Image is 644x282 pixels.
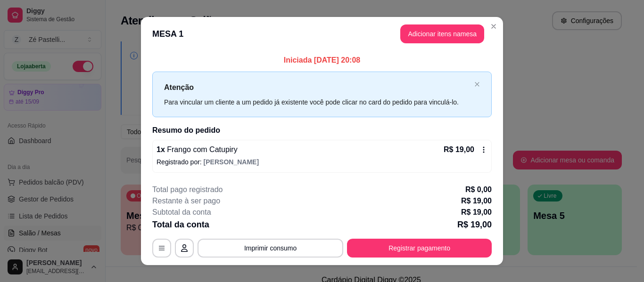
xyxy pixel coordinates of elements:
[198,239,343,258] button: Imprimir consumo
[204,158,259,166] span: [PERSON_NAME]
[347,239,492,258] button: Registrar pagamento
[152,218,209,231] p: Total da conta
[152,55,492,66] p: Iniciada [DATE] 20:08
[164,81,471,93] p: Atenção
[152,125,492,136] h2: Resumo do pedido
[157,157,487,167] p: Registrado por:
[400,24,484,43] button: Adicionar itens namesa
[152,207,211,218] p: Subtotal da conta
[152,195,220,207] p: Restante à ser pago
[461,207,492,218] p: R$ 19,00
[152,184,223,195] p: Total pago registrado
[461,195,492,207] p: R$ 19,00
[486,19,501,34] button: Close
[141,17,503,51] header: MESA 1
[457,218,492,231] p: R$ 19,00
[165,145,238,153] span: Frango com Catupiry
[444,144,474,155] p: R$ 19,00
[164,97,471,107] div: Para vincular um cliente a um pedido já existente você pode clicar no card do pedido para vinculá...
[465,184,492,195] p: R$ 0,00
[474,81,480,88] button: close
[157,144,238,155] p: 1 x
